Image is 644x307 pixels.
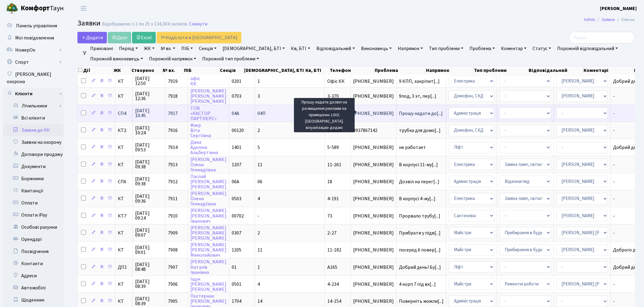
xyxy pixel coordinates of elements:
[353,94,394,99] span: [PHONE_NUMBER]
[305,66,329,75] th: Кв, БТІ
[135,160,163,169] span: [DATE] 09:38
[102,21,188,27] div: Відображено з 1 по 25 з 134,304 записів.
[190,224,227,241] a: [PERSON_NAME][PERSON_NAME][PERSON_NAME]
[232,110,239,117] span: 04А
[499,43,529,54] a: Коментар
[353,196,394,201] span: [PHONE_NUMBER]
[399,195,435,202] span: В корпусі 4-му[...]
[88,54,145,64] a: Порожній виконавець
[3,148,64,160] a: Договори продажу
[232,264,237,271] span: 01
[232,144,241,151] span: 1401
[257,127,260,134] span: 2
[118,162,130,167] span: КТ
[168,247,178,253] span: 7908
[399,264,441,271] span: Добрий день! Бу[...]
[190,105,216,122] a: ТОВ«КАСТОРПАРТНЕРС»
[21,3,64,14] span: Таун
[327,247,341,253] span: 11-182
[88,43,115,54] a: Приховані
[162,66,184,75] th: № вх.
[3,221,64,233] a: Особові рахунки
[135,108,163,118] span: [DATE] 10:45
[168,281,178,288] span: 7906
[3,282,64,294] a: Автомобілі
[200,54,261,64] a: Порожній тип проблеми
[15,35,54,41] span: Мої повідомлення
[3,233,64,245] a: Орендарі
[168,264,178,271] span: 7907
[190,75,200,87] a: офісКК
[353,162,394,167] span: [PHONE_NUMBER]
[135,126,163,135] span: [DATE] 10:24
[399,230,441,236] span: Прибрати у підв[...]
[190,190,227,207] a: [PERSON_NAME]ОленаГеннадіївна
[3,112,64,124] a: Всі клієнти
[327,281,339,288] span: 4-234
[118,79,130,84] span: КТ
[327,213,332,219] span: 73
[353,79,394,84] span: [PHONE_NUMBER]
[113,66,131,75] th: ЖК
[190,207,227,224] a: [PERSON_NAME][PERSON_NAME]Іванович
[232,281,241,288] span: 0501
[600,5,637,12] b: [PERSON_NAME]
[327,298,341,305] span: 14-154
[327,144,339,151] span: 5-589
[353,231,394,235] span: [PHONE_NUMBER]
[189,21,207,27] a: Скинути
[220,43,287,54] a: [DEMOGRAPHIC_DATA], БТІ
[327,78,345,85] span: Офіс КК
[257,213,259,219] span: -
[601,16,615,23] a: Заявки
[257,93,260,100] span: 3
[190,139,218,156] a: ДикаАделінаАльбертівна
[288,43,312,54] a: Кв, БТІ
[3,44,64,56] a: НомерОк
[353,111,394,116] span: [PHONE_NUMBER]
[183,66,219,75] th: ПІБ
[353,248,394,252] span: [PHONE_NUMBER]
[135,296,163,306] span: [DATE] 08:39
[3,32,64,44] a: Мої повідомлення
[78,66,113,75] th: Дії
[359,43,394,54] a: Виконавець
[190,241,227,258] a: [PERSON_NAME][PERSON_NAME]Миколайович
[3,56,64,68] a: Спорт
[3,68,64,88] a: [PERSON_NAME] охорона
[3,245,64,258] a: Посвідчення
[3,136,64,148] a: Заявки на охорону
[232,127,244,134] span: 00120
[294,98,355,132] div: Прошу надати дозвіл на розміщення реклами на приміщенні 1002. [GEOGRAPHIC_DATA]. візуалізацію додаю
[219,66,244,75] th: Секція
[3,124,64,136] a: Заявки до КК
[232,213,244,219] span: 00702
[3,270,64,282] a: Адреси
[7,100,64,112] a: Лічильники
[399,110,443,117] span: Прошу надати до[...]
[399,213,440,219] span: Прорвало трубу[...]
[168,161,178,168] span: 7913
[353,265,394,270] span: [PHONE_NUMBER]
[329,66,374,75] th: Телефон
[135,177,163,186] span: [DATE] 09:38
[135,143,163,152] span: [DATE] 09:53
[575,13,644,26] nav: breadcrumb
[118,111,130,116] span: СП4
[3,160,64,173] a: Документи
[76,3,91,13] button: Переключити навігацію
[141,43,157,54] a: ЖК
[374,66,425,75] th: Проблема
[21,3,50,13] b: Комфорт
[190,122,211,139] a: ФаєрВітаСергіївна
[353,179,394,184] span: [PHONE_NUMBER]
[395,43,425,54] a: Напрямок
[6,2,18,15] img: logo.png
[583,66,633,75] th: Коментарі
[118,299,130,304] span: КТ
[118,145,130,150] span: КТ
[117,43,140,54] a: Період
[399,145,444,150] span: не работает
[257,298,262,305] span: 14
[399,281,436,288] span: 4 корп 7 під вх[...]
